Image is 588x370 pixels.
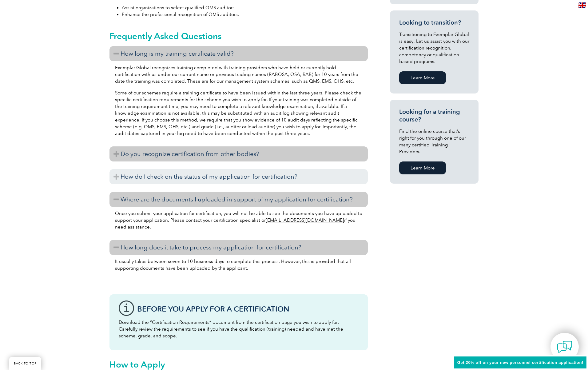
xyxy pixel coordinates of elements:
h3: Before You Apply For a Certification [137,305,359,313]
a: Learn More [399,161,446,174]
span: Get 20% off on your new personnel certification application! [457,360,583,365]
a: [EMAIL_ADDRESS][DOMAIN_NAME] [266,217,344,223]
p: It usually takes between seven to 10 business days to complete this process. However, this is pro... [115,258,362,272]
p: Download the “Certification Requirements” document from the certification page you wish to apply ... [119,319,359,339]
h3: Looking for a training course? [399,108,469,123]
li: Assist organizations to select qualified QMS auditors [122,4,368,11]
img: contact-chat.png [557,339,572,355]
h2: Frequently Asked Questions [109,31,368,41]
h3: Do you recognize certification from other bodies? [109,146,368,161]
h2: How to Apply [109,360,368,369]
p: Some of our schemes require a training certificate to have been issued within the last three year... [115,90,362,137]
li: Enhance the professional recognition of QMS auditors. [122,11,368,18]
h3: Looking to transition? [399,19,469,26]
p: Find the online course that’s right for you through one of our many certified Training Providers. [399,128,469,155]
a: Learn More [399,71,446,84]
h3: How do I check on the status of my application for certification? [109,169,368,184]
p: Transitioning to Exemplar Global is easy! Let us assist you with our certification recognition, c... [399,31,469,65]
a: BACK TO TOP [9,357,41,370]
h3: How long is my training certificate valid? [109,46,368,61]
p: Once you submit your application for certification, you will not be able to see the documents you... [115,210,362,230]
p: Exemplar Global recognizes training completed with training providers who have held or currently ... [115,64,362,85]
img: en [578,2,586,8]
h3: How long does it take to process my application for certification? [109,240,368,255]
h3: Where are the documents I uploaded in support of my application for certification? [109,192,368,207]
